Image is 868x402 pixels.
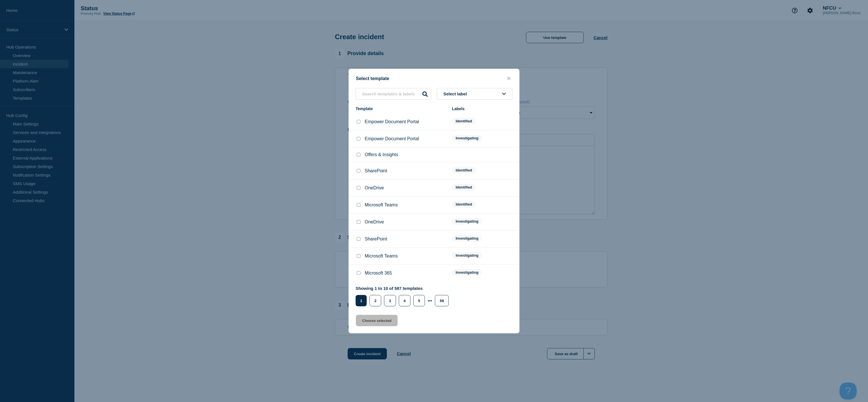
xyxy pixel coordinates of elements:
div: Labels [452,106,512,111]
p: Offers & Insights [365,152,398,157]
input: Offers & Insights checkbox [357,153,360,156]
button: 1 [356,295,367,306]
span: Select label [443,91,469,96]
span: Identified [452,201,476,208]
span: Investigating [452,269,482,276]
p: Empower Document Portal [365,119,419,124]
div: Template [356,106,446,111]
input: SharePoint checkbox [357,169,360,173]
input: Search templates & labels [356,88,431,100]
p: SharePoint [365,236,387,242]
p: Microsoft Teams [365,202,398,208]
span: Investigating [452,235,482,242]
p: Empower Document Portal [365,136,419,141]
div: Select template [349,76,519,81]
button: Select label [437,88,512,100]
input: Microsoft Teams checkbox [357,254,360,258]
input: Empower Document Portal checkbox [357,137,360,141]
input: Empower Document Portal checkbox [357,120,360,123]
p: Microsoft 365 [365,271,392,276]
p: Showing 1 to 10 of 587 templates [356,286,452,291]
button: 4 [399,295,410,306]
span: Investigating [452,252,482,259]
p: Microsoft Teams [365,254,398,259]
button: 5 [413,295,425,306]
input: OneDrive checkbox [357,186,360,190]
p: SharePoint [365,168,387,173]
span: Investigating [452,135,482,141]
span: Identified [452,118,476,124]
p: OneDrive [365,185,384,190]
input: SharePoint checkbox [357,237,360,241]
input: Microsoft Teams checkbox [357,203,360,207]
input: OneDrive checkbox [357,220,360,224]
button: 3 [384,295,396,306]
p: OneDrive [365,219,384,225]
button: 2 [370,295,381,306]
input: Microsoft 365 checkbox [357,271,360,275]
button: close button [506,76,512,81]
span: Identified [452,184,476,190]
button: 59 [435,295,448,306]
span: Investigating [452,218,482,225]
button: Choose selected [356,315,398,326]
span: Identified [452,167,476,173]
